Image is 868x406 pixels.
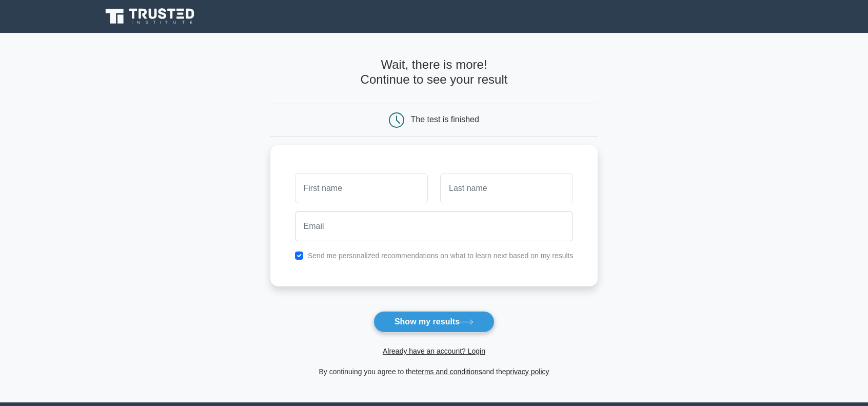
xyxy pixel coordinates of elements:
div: By continuing you agree to the and the [264,365,604,378]
a: privacy policy [506,368,549,376]
h4: Wait, there is more! Continue to see your result [270,57,598,87]
div: The test is finished [411,115,479,124]
button: Show my results [373,311,495,333]
label: Send me personalized recommendations on what to learn next based on my results [308,252,574,260]
input: First name [295,173,428,203]
a: Already have an account? Login [383,347,485,355]
input: Email [295,211,574,241]
input: Last name [440,173,573,203]
a: terms and conditions [416,368,482,376]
